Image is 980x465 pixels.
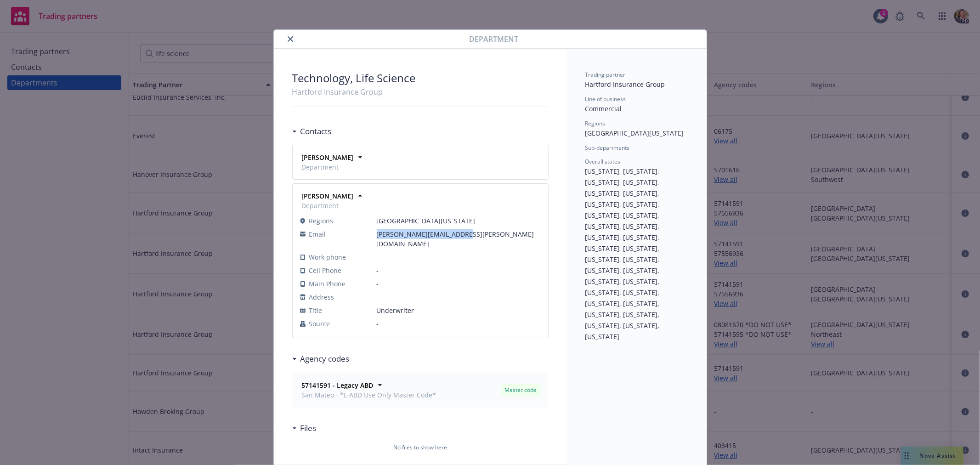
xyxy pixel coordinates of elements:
h3: Files [300,422,317,434]
span: San Mateo - *L-ABD Use Only Master Code* [302,390,436,400]
div: Technology, Life Science [292,71,549,85]
span: - [377,292,541,302]
span: Email [309,229,326,239]
span: Master code [505,386,537,394]
span: Underwriter [377,306,541,315]
span: Department [469,34,518,45]
span: Work phone [309,252,346,262]
span: Address [309,292,334,302]
span: [GEOGRAPHIC_DATA][US_STATE] [377,216,541,226]
span: Main Phone [309,279,346,289]
div: Agency codes [292,353,350,365]
strong: 57141591 - Legacy ABD [302,381,374,390]
span: - [377,319,541,329]
span: Trading partner [585,71,626,79]
div: Files [292,422,317,434]
span: [PERSON_NAME][EMAIL_ADDRESS][PERSON_NAME][DOMAIN_NAME] [377,229,541,249]
div: Contacts [292,125,332,137]
span: - [377,279,541,289]
span: [US_STATE], [US_STATE], [US_STATE], [US_STATE], [US_STATE], [US_STATE], [US_STATE], [US_STATE], [... [585,167,662,341]
span: Hartford Insurance Group [585,80,665,89]
strong: [PERSON_NAME] [302,153,354,162]
span: No files to show here [393,443,447,452]
div: Hartford Insurance Group [292,86,549,97]
span: Source [309,319,330,329]
span: Title [309,306,323,315]
span: Department [302,162,354,172]
span: Commercial [585,104,622,113]
span: Overall states [585,158,621,165]
span: - [377,252,541,262]
span: Line of business [585,95,626,103]
span: - [377,266,541,275]
strong: [PERSON_NAME] [302,192,354,200]
h3: Contacts [300,125,332,137]
span: [GEOGRAPHIC_DATA][US_STATE] [585,129,684,137]
span: Cell Phone [309,266,342,275]
span: Regions [309,216,334,226]
span: Department [302,201,354,210]
span: Sub-departments [585,144,630,152]
h3: Agency codes [300,353,350,365]
button: close [285,34,296,45]
span: Regions [585,119,606,127]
